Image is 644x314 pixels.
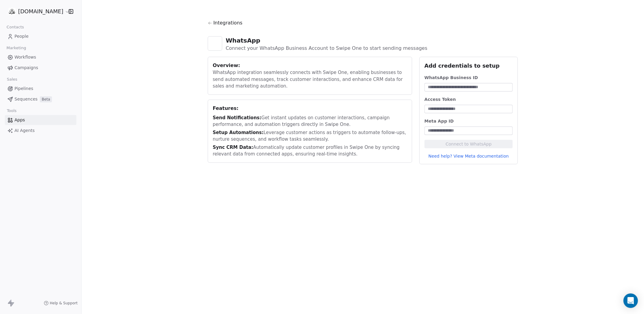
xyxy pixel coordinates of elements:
[211,39,219,48] img: whatsapp.svg
[60,35,65,40] img: tab_keywords_by_traffic_grey.svg
[14,127,35,134] span: AI Agents
[4,43,29,53] span: Marketing
[208,19,518,31] a: Integrations
[425,96,513,102] div: Access Token
[213,144,407,158] div: Automatically update customer profiles in Swipe One by syncing relevant data from connected apps,...
[213,130,264,135] span: Setup Automations:
[4,106,19,115] span: Tools
[213,19,243,27] span: Integrations
[5,126,76,136] a: AI Agents
[23,36,54,40] div: Domain Overview
[226,45,428,52] div: Connect your WhatsApp Business Account to Swipe One to start sending messages
[213,115,261,120] span: Send Notifications:
[425,153,513,159] a: Need help? View Meta documentation
[213,129,407,143] div: Leverage customer actions as triggers to automate follow-ups, nurture sequences, and workflow tas...
[4,75,20,84] span: Sales
[67,36,102,40] div: Keywords by Traffic
[10,10,14,14] img: logo_orange.svg
[213,62,407,69] div: Overview:
[425,62,513,70] div: Add credentials to setup
[14,117,25,123] span: Apps
[623,293,638,308] div: Open Intercom Messenger
[213,105,407,112] div: Features:
[4,23,27,32] span: Contacts
[5,52,76,62] a: Workflows
[425,75,513,81] div: WhatsApp Business ID
[44,301,78,306] a: Help & Support
[5,84,76,94] a: Pipelines
[5,63,76,73] a: Campaigns
[16,35,21,40] img: tab_domain_overview_orange.svg
[14,96,37,102] span: Sequences
[213,114,407,128] div: Get instant updates on customer interactions, campaign performance, and automation triggers direc...
[8,8,16,15] img: 1000.jpg
[213,145,253,150] span: Sync CRM Data:
[5,94,76,104] a: SequencesBeta
[14,33,29,40] span: People
[14,85,33,92] span: Pipelines
[14,65,38,71] span: Campaigns
[5,31,76,41] a: People
[14,54,36,60] span: Workflows
[213,69,407,90] div: WhatsApp integration seamlessly connects with Swipe One, enabling businesses to send automated me...
[40,96,52,102] span: Beta
[10,16,14,21] img: website_grey.svg
[7,6,64,17] button: [DOMAIN_NAME]
[17,10,30,14] div: v 4.0.25
[5,115,76,125] a: Apps
[16,16,66,21] div: Domain: [DOMAIN_NAME]
[50,301,78,306] span: Help & Support
[226,36,428,45] div: WhatsApp
[18,8,63,15] span: [DOMAIN_NAME]
[425,140,513,148] button: Connect to WhatsApp
[425,118,513,124] div: Meta App ID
